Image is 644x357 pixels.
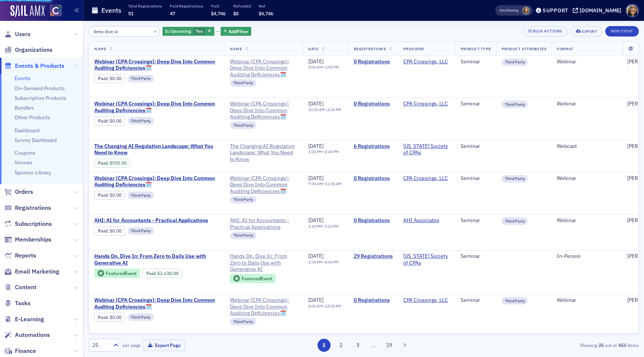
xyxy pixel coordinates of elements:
[354,46,386,51] span: Registrations
[533,29,562,33] div: Bulk Actions
[617,342,627,348] strong: 453
[110,228,121,234] span: $0.00
[4,268,59,276] a: Email Marketing
[557,217,617,224] div: Webinar
[383,339,396,352] button: 19
[308,224,322,229] time: 1:30 PM
[92,341,109,349] div: 25
[461,217,491,224] div: Seminar
[110,192,121,198] span: $0.00
[94,46,106,51] span: Name
[221,27,251,36] button: AddFilter
[230,175,298,195] a: Webinar (CPA Crossings): Deep Dive Into Common Auditing Deficiencies🗓️
[557,101,617,107] div: Webinar
[98,160,107,166] a: Paid
[308,65,339,70] div: –
[461,101,491,107] div: Seminar
[142,269,182,278] div: Paid: 43 - $263000
[308,260,339,265] div: –
[15,149,35,156] a: Coupons
[308,149,339,154] div: –
[230,217,298,230] a: AHI: AI for Accountants - Practical Applications
[605,26,639,37] button: New Event
[259,3,273,9] p: Net
[325,224,339,229] time: 3:10 PM
[15,299,31,307] span: Tasks
[499,8,506,13] div: Also
[354,175,393,182] a: 0 Registrations
[308,303,323,309] time: 8:00 AM
[94,175,220,188] a: Webinar (CPA Crossings): Deep Dive Into Common Auditing Deficiencies🗓️
[211,10,225,16] span: $4,746
[146,271,158,276] span: :
[557,59,617,65] div: Webinar
[4,204,51,212] a: Registrations
[230,101,298,120] a: Webinar (CPA Crossings): Deep Dive Into Common Auditing Deficiencies🗓️
[230,46,242,51] span: Name
[15,347,36,355] span: Finance
[15,114,50,121] a: Other Products
[308,297,323,303] span: [DATE]
[127,117,154,124] div: Third Party
[403,297,450,304] span: CPA Crossings, LLC
[308,181,342,186] div: –
[15,315,44,323] span: E-Learning
[354,253,393,260] a: 29 Registrations
[15,46,53,54] span: Organizations
[230,196,256,203] div: Third Party
[403,217,450,224] span: AHI Associates
[89,26,160,37] input: Search…
[4,46,53,54] a: Organizations
[15,252,36,260] span: Reports
[94,59,220,72] span: Webinar (CPA Crossings): Deep Dive Into Common Auditing Deficiencies🗓️
[308,181,323,186] time: 7:00 AM
[98,228,107,234] a: Paid
[94,297,220,310] span: Webinar (CPA Crossings): Deep Dive Into Common Auditing Deficiencies🗓️
[543,7,568,14] div: Support
[461,297,491,304] div: Seminar
[4,252,36,260] a: Reports
[94,101,220,114] a: Webinar (CPA Crossings): Deep Dive Into Common Auditing Deficiencies🗓️
[4,236,51,244] a: Memberships
[15,331,50,339] span: Automations
[308,58,323,65] span: [DATE]
[162,27,214,36] div: Yes
[94,159,130,168] div: Paid: 6 - $55500
[4,62,64,70] a: Events & Products
[230,59,298,78] a: Webinar (CPA Crossings): Deep Dive Into Common Auditing Deficiencies🗓️
[94,143,220,156] span: The Changing AI Regulation Landscape: What You Need to Know
[110,315,121,320] span: $0.00
[334,339,347,352] button: 2
[10,5,45,17] img: SailAMX
[94,74,125,83] div: Paid: 0 - $0
[4,299,31,307] a: Tasks
[403,46,424,51] span: Provider
[230,297,298,317] span: Webinar (CPA Crossings): Deep Dive Into Common Auditing Deficiencies🗓️
[98,315,107,320] a: Paid
[241,277,272,281] div: Featured Event
[570,26,603,37] button: Export
[230,253,298,273] span: Hands On, Dive In: From Zero to Daily Use with Generative AI
[318,339,331,352] button: 1
[15,188,33,196] span: Orders
[233,3,251,9] p: Refunded
[582,29,597,34] div: Export
[308,253,323,259] span: [DATE]
[4,188,33,196] a: Orders
[101,6,121,15] h1: Events
[354,101,393,107] a: 0 Registrations
[170,3,203,9] p: Paid Registrations
[403,143,450,156] span: Colorado Society of CPAs
[502,59,528,66] div: Third Party
[196,28,203,34] span: Yes
[308,149,322,154] time: 1:00 PM
[94,313,125,322] div: Paid: 0 - $0
[98,76,110,81] span: :
[4,331,50,339] a: Automations
[354,143,393,150] a: 6 Registrations
[308,175,323,181] span: [DATE]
